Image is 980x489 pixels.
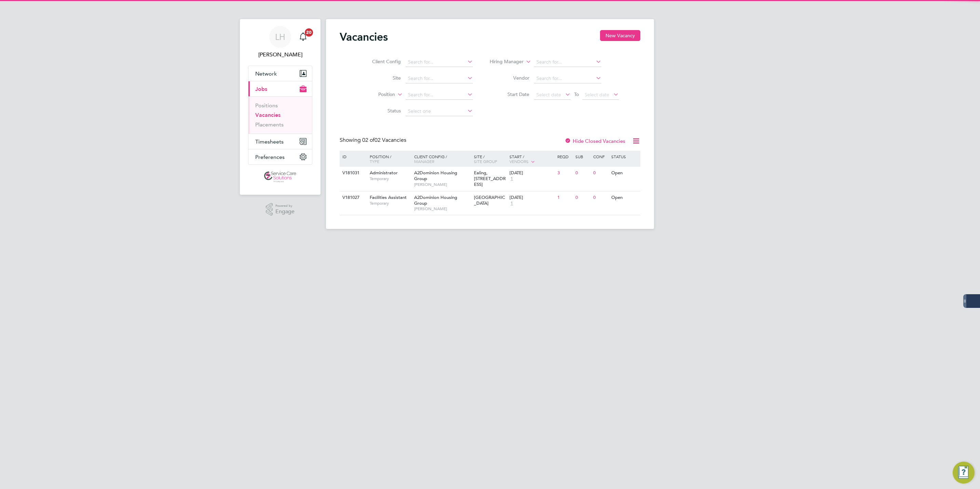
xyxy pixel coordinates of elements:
[412,151,472,167] div: Client Config /
[556,191,573,204] div: 1
[275,203,295,209] span: Powered by
[248,172,312,182] a: Go to home page
[370,176,411,181] span: Temporary
[240,19,321,195] nav: Main navigation
[406,74,473,83] input: Search for...
[509,176,514,182] span: 1
[365,151,412,167] div: Position /
[534,74,601,83] input: Search for...
[574,167,591,179] div: 0
[414,194,457,206] span: A2Dominion Housing Group
[362,137,375,144] span: 02 of
[341,151,365,162] div: ID
[509,201,514,206] span: 1
[509,170,554,176] div: [DATE]
[340,30,388,44] h2: Vacancies
[414,170,457,181] span: A2Dominion Housing Group
[362,58,401,65] label: Client Config
[370,194,407,200] span: Facilities Assistant
[490,91,529,97] label: Start Date
[266,203,295,216] a: Powered byEngage
[255,102,278,109] a: Positions
[508,151,556,168] div: Start /
[255,121,284,128] a: Placements
[472,151,508,167] div: Site /
[264,172,296,182] img: servicecare-logo-retina.png
[509,195,554,201] div: [DATE]
[248,134,312,149] button: Timesheets
[248,149,312,164] button: Preferences
[600,30,640,41] button: New Vacancy
[255,154,285,160] span: Preferences
[564,138,625,144] label: Hide Closed Vacancies
[340,137,408,144] div: Showing
[370,170,398,176] span: Administrator
[255,86,267,92] span: Jobs
[556,167,573,179] div: 3
[572,90,581,99] span: To
[362,75,401,81] label: Site
[370,201,411,206] span: Temporary
[474,170,506,187] span: Ealing, [STREET_ADDRESS]
[484,58,523,65] label: Hiring Manager
[255,138,284,145] span: Timesheets
[414,206,471,212] span: [PERSON_NAME]
[474,159,497,164] span: Site Group
[362,137,406,144] span: 02 Vacancies
[610,191,639,204] div: Open
[248,96,312,134] div: Jobs
[536,92,561,98] span: Select date
[406,57,473,67] input: Search for...
[414,159,434,164] span: Manager
[341,191,365,204] div: V181027
[610,151,639,162] div: Status
[248,81,312,96] button: Jobs
[296,26,310,48] a: 20
[591,151,609,162] div: Conf
[591,191,609,204] div: 0
[474,194,505,206] span: [GEOGRAPHIC_DATA]
[248,66,312,81] button: Network
[574,151,591,162] div: Sub
[414,182,471,187] span: [PERSON_NAME]
[248,26,312,59] a: LH[PERSON_NAME]
[509,159,529,164] span: Vendors
[255,70,277,77] span: Network
[305,28,313,37] span: 20
[275,209,295,215] span: Engage
[953,462,975,484] button: Engage Resource Center
[356,91,395,98] label: Position
[255,112,281,118] a: Vacancies
[490,75,529,81] label: Vendor
[534,57,601,67] input: Search for...
[585,92,609,98] span: Select date
[591,167,609,179] div: 0
[362,108,401,114] label: Status
[556,151,573,162] div: Reqd
[406,90,473,100] input: Search for...
[370,159,379,164] span: Type
[610,167,639,179] div: Open
[341,167,365,179] div: V181031
[275,32,285,41] span: LH
[248,51,312,59] span: Lewis Hodson
[574,191,591,204] div: 0
[406,107,473,116] input: Select one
